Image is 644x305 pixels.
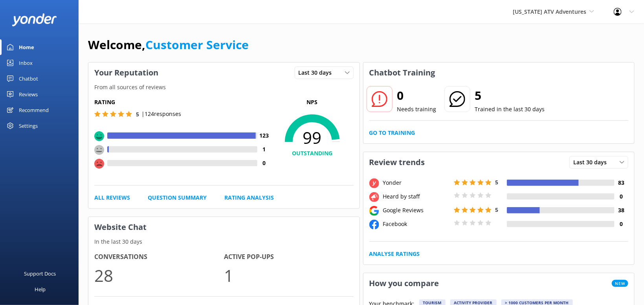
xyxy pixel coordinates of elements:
[12,13,57,26] img: yonder-white-logo.png
[495,178,499,186] span: 5
[381,178,452,187] div: Yonder
[145,37,249,53] a: Customer Service
[136,110,139,118] span: 5
[363,152,431,173] h3: Review trends
[19,86,38,102] div: Reviews
[19,39,34,55] div: Home
[369,250,420,258] a: Analyse Ratings
[35,281,46,297] div: Help
[615,192,628,201] h4: 0
[24,266,56,281] div: Support Docs
[88,35,249,54] h1: Welcome,
[88,83,360,92] p: From all sources of reviews
[495,206,499,213] span: 5
[271,128,354,147] span: 99
[19,102,49,118] div: Recommend
[94,193,130,202] a: All Reviews
[94,262,224,288] p: 28
[257,145,271,154] h4: 1
[363,62,441,83] h3: Chatbot Training
[19,118,38,134] div: Settings
[224,262,354,288] p: 1
[271,98,354,107] p: NPS
[257,131,271,140] h4: 123
[88,237,360,246] p: In the last 30 days
[94,252,224,262] h4: Conversations
[88,217,360,237] h3: Website Chat
[381,220,452,228] div: Facebook
[141,110,181,118] p: | 124 responses
[612,280,628,287] span: New
[19,55,33,71] div: Inbox
[299,68,337,77] span: Last 30 days
[363,273,445,294] h3: How you compare
[148,193,207,202] a: Question Summary
[224,193,274,202] a: Rating Analysis
[615,178,628,187] h4: 83
[369,129,415,137] a: Go to Training
[88,62,164,83] h3: Your Reputation
[475,105,545,114] p: Trained in the last 30 days
[615,220,628,228] h4: 0
[257,159,271,167] h4: 0
[573,158,611,167] span: Last 30 days
[381,192,452,201] div: Heard by staff
[475,86,545,105] h2: 5
[94,98,271,107] h5: Rating
[381,206,452,215] div: Google Reviews
[397,86,437,105] h2: 0
[615,206,628,215] h4: 38
[271,149,354,158] h4: OUTSTANDING
[397,105,437,114] p: Needs training
[513,8,586,15] span: [US_STATE] ATV Adventures
[224,252,354,262] h4: Active Pop-ups
[19,71,38,86] div: Chatbot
